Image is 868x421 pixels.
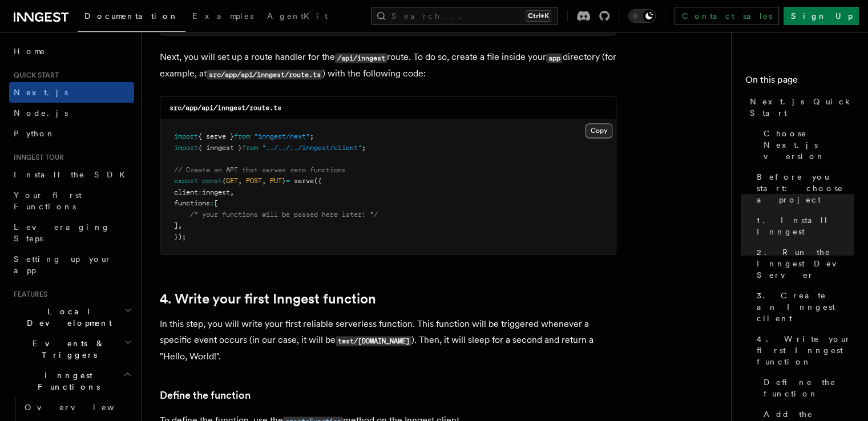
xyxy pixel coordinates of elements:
[9,365,134,397] button: Inngest Functions
[784,7,859,25] a: Sign Up
[14,222,110,243] span: Leveraging Steps
[759,123,854,167] a: Choose Next.js version
[335,53,387,63] code: /api/inngest
[198,188,202,196] span: :
[752,242,854,285] a: 2. Run the Inngest Dev Server
[198,132,234,140] span: { serve }
[9,123,134,144] a: Python
[14,46,46,57] span: Home
[9,153,64,162] span: Inngest tour
[14,170,132,179] span: Install the SDK
[9,71,59,80] span: Quick start
[174,144,198,152] span: import
[230,188,234,196] span: ,
[14,254,112,275] span: Setting up your app
[9,103,134,123] a: Node.js
[764,377,854,399] span: Define the function
[759,372,854,404] a: Define the function
[757,214,854,237] span: 1. Install Inngest
[628,9,656,23] button: Toggle dark mode
[675,7,779,25] a: Contact sales
[198,144,242,152] span: { inngest }
[750,96,854,119] span: Next.js Quick Start
[178,221,182,229] span: ,
[84,11,179,21] span: Documentation
[336,336,411,346] code: test/[DOMAIN_NAME]
[314,177,322,185] span: ({
[78,3,185,32] a: Documentation
[238,177,242,185] span: ,
[757,333,854,367] span: 4. Write your first Inngest function
[226,177,238,185] span: GET
[9,41,134,62] a: Home
[9,338,124,361] span: Events & Triggers
[174,166,346,174] span: // Create an API that serves zero functions
[14,108,68,118] span: Node.js
[270,177,282,185] span: PUT
[757,246,854,281] span: 2. Run the Inngest Dev Server
[362,144,366,152] span: ;
[546,53,562,63] code: app
[14,129,55,138] span: Python
[745,91,854,123] a: Next.js Quick Start
[190,211,378,218] span: /* your functions will be passed here later! */
[752,167,854,210] a: Before you start: choose a project
[160,387,251,403] a: Define the function
[310,132,314,140] span: ;
[20,397,134,418] a: Overview
[207,70,322,79] code: src/app/api/inngest/route.ts
[526,10,551,22] kbd: Ctrl+K
[9,306,124,329] span: Local Development
[267,11,328,21] span: AgentKit
[174,199,210,207] span: functions
[160,291,376,307] a: 4. Write your first Inngest function
[752,285,854,329] a: 3. Create an Inngest client
[202,177,222,185] span: const
[174,188,198,196] span: client
[185,3,260,31] a: Examples
[210,199,214,207] span: :
[9,301,134,333] button: Local Development
[586,123,612,138] button: Copy
[286,177,290,185] span: =
[282,177,286,185] span: }
[25,403,142,412] span: Overview
[254,132,310,140] span: "inngest/next"
[9,82,134,103] a: Next.js
[160,49,616,82] p: Next, you will set up a route handler for the route. To do so, create a file inside your director...
[371,7,558,25] button: Search...Ctrl+K
[174,177,198,185] span: export
[262,144,362,152] span: "../../../inngest/client"
[262,177,266,185] span: ,
[242,144,258,152] span: from
[202,188,230,196] span: inngest
[169,104,281,112] code: src/app/api/inngest/route.ts
[160,316,616,365] p: In this step, you will write your first reliable serverless function. This function will be trigg...
[14,191,82,211] span: Your first Functions
[174,221,178,229] span: ]
[757,290,854,324] span: 3. Create an Inngest client
[246,177,262,185] span: POST
[9,185,134,217] a: Your first Functions
[174,233,186,241] span: });
[752,329,854,372] a: 4. Write your first Inngest function
[14,88,68,97] span: Next.js
[757,171,854,205] span: Before you start: choose a project
[174,132,198,140] span: import
[9,370,123,392] span: Inngest Functions
[9,217,134,249] a: Leveraging Steps
[764,128,854,162] span: Choose Next.js version
[214,199,218,207] span: [
[192,11,253,21] span: Examples
[9,164,134,185] a: Install the SDK
[752,210,854,242] a: 1. Install Inngest
[745,73,854,91] h4: On this page
[234,132,250,140] span: from
[222,177,226,185] span: {
[260,3,334,31] a: AgentKit
[9,333,134,365] button: Events & Triggers
[9,290,47,299] span: Features
[9,249,134,281] a: Setting up your app
[294,177,314,185] span: serve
